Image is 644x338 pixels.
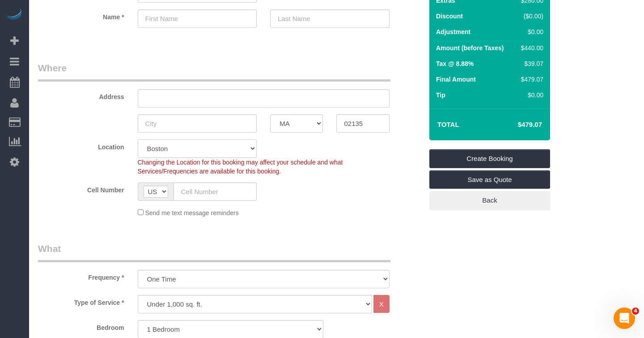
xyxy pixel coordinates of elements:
label: Name * [31,9,131,22]
input: Cell Number [174,182,257,201]
img: Automaid Logo [5,9,23,22]
h4: $479.07 [491,121,542,129]
label: Amount (before Taxes) [436,43,504,52]
a: Save as Quote [429,170,550,189]
span: Changing the Location for this booking may affect your schedule and what Services/Frequencies are... [138,159,343,175]
label: Type of Service * [31,295,131,307]
div: $0.00 [517,91,543,100]
label: Address [31,89,131,101]
span: 4 [632,308,639,315]
input: Last Name [270,9,390,28]
div: $479.07 [517,75,543,84]
label: Cell Number [31,182,131,195]
input: City [138,114,257,133]
input: Zip Code [336,114,389,133]
div: ($0.00) [517,12,543,21]
label: Bedroom [31,320,131,332]
legend: What [38,242,390,262]
label: Discount [436,12,463,21]
label: Location [31,139,131,152]
div: $0.00 [517,27,543,36]
label: Adjustment [436,27,470,36]
a: Create Booking [429,149,550,168]
input: First Name [138,9,257,28]
div: $39.07 [517,59,543,68]
label: Tip [436,91,445,100]
strong: Total [437,121,459,128]
label: Final Amount [436,75,476,84]
span: Send me text message reminders [145,209,238,217]
legend: Where [38,61,390,82]
label: Frequency * [31,270,131,282]
iframe: Intercom live chat [614,308,635,329]
div: $440.00 [517,43,543,52]
a: Back [429,191,550,210]
label: Tax @ 8.88% [436,59,474,68]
